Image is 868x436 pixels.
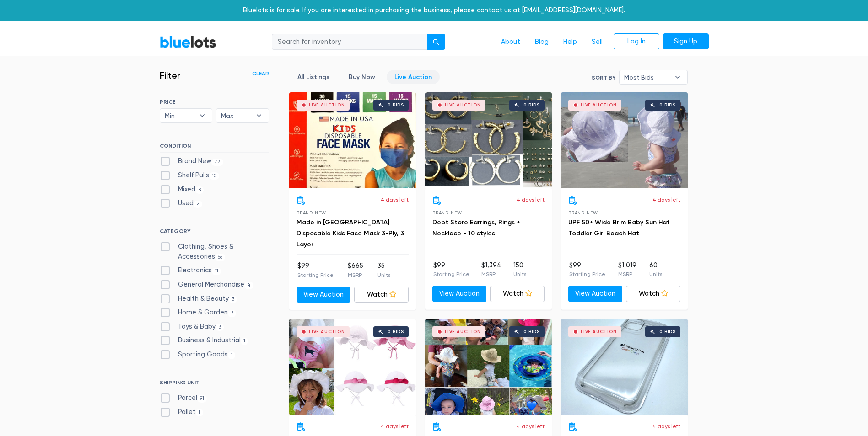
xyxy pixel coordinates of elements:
[160,99,269,105] h6: PRICE
[297,261,334,279] li: $99
[211,159,224,166] span: 77
[377,271,390,279] p: Units
[432,210,462,215] span: Brand New
[160,185,204,195] label: Mixed
[624,70,670,84] span: Most Bids
[297,210,326,215] span: Brand New
[568,218,670,237] a: UPF 50+ Wide Brim Baby Sun Hat Toddler Girl Beach Hat
[160,335,248,346] label: Business & Industrial
[272,34,427,50] input: Search for inventory
[341,70,383,84] a: Buy Now
[569,270,605,278] p: Starting Price
[561,319,688,415] a: Live Auction 0 bids
[249,109,269,122] b: ▾
[381,196,409,204] p: 4 days left
[221,109,251,122] span: Max
[195,186,204,194] span: 3
[215,254,226,261] span: 66
[160,170,220,181] label: Shelf Pulls
[494,33,528,51] a: About
[618,270,636,278] p: MSRP
[581,330,617,334] div: Live Auction
[523,103,540,107] div: 0 bids
[309,103,345,107] div: Live Auction
[216,324,224,331] span: 3
[160,70,180,81] h3: Filter
[387,70,440,84] a: Live Auction
[381,422,409,431] p: 4 days left
[160,228,269,238] h6: CATEGORY
[388,103,404,107] div: 0 bids
[244,282,254,289] span: 4
[160,198,203,208] label: Used
[481,261,501,279] li: $1,394
[197,395,207,402] span: 91
[388,330,404,334] div: 0 bids
[652,422,680,431] p: 4 days left
[445,330,481,334] div: Live Auction
[649,270,662,278] p: Units
[252,69,269,78] a: Clear
[433,261,469,279] li: $99
[618,261,636,279] li: $1,019
[290,70,337,84] a: All Listings
[659,330,676,334] div: 0 bids
[212,268,221,275] span: 11
[297,271,334,279] p: Starting Price
[228,351,236,359] span: 1
[513,270,526,278] p: Units
[229,296,237,303] span: 3
[517,196,545,204] p: 4 days left
[160,393,207,403] label: Parcel
[348,271,363,279] p: MSRP
[652,196,680,204] p: 4 days left
[432,218,520,237] a: Dept Store Earrings, Rings + Necklace - 10 styles
[160,266,221,276] label: Electronics
[289,92,416,188] a: Live Auction 0 bids
[425,319,552,415] a: Live Auction 0 bids
[160,294,237,304] label: Health & Beauty
[432,286,487,302] a: View Auction
[445,103,481,107] div: Live Auction
[528,33,556,51] a: Blog
[584,33,610,51] a: Sell
[354,287,409,303] a: Watch
[297,218,404,248] a: Made in [GEOGRAPHIC_DATA] Disposable Kids Face Mask 3-Ply, 3 Layer
[194,201,203,208] span: 2
[581,103,617,107] div: Live Auction
[663,33,709,50] a: Sign Up
[614,33,659,50] a: Log In
[513,261,526,279] li: 150
[556,33,584,51] a: Help
[592,74,615,82] label: Sort By
[490,286,545,302] a: Watch
[649,261,662,279] li: 60
[433,270,469,278] p: Starting Price
[523,330,540,334] div: 0 bids
[517,422,545,431] p: 4 days left
[377,261,390,279] li: 35
[568,286,623,302] a: View Auction
[289,319,416,415] a: Live Auction 0 bids
[481,270,501,278] p: MSRP
[241,338,248,345] span: 1
[659,103,676,107] div: 0 bids
[626,286,680,302] a: Watch
[348,261,363,279] li: $665
[160,379,269,389] h6: SHIPPING UNIT
[297,287,351,303] a: View Auction
[425,92,552,188] a: Live Auction 0 bids
[309,330,345,334] div: Live Auction
[160,156,224,166] label: Brand New
[193,109,212,122] b: ▾
[160,242,269,261] label: Clothing, Shoes & Accessories
[160,322,224,332] label: Toys & Baby
[160,308,237,318] label: Home & Garden
[568,210,598,215] span: Brand New
[165,109,195,122] span: Min
[668,70,687,84] b: ▾
[160,35,216,48] a: BlueLots
[569,261,605,279] li: $99
[196,409,204,416] span: 1
[160,280,254,290] label: General Merchandise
